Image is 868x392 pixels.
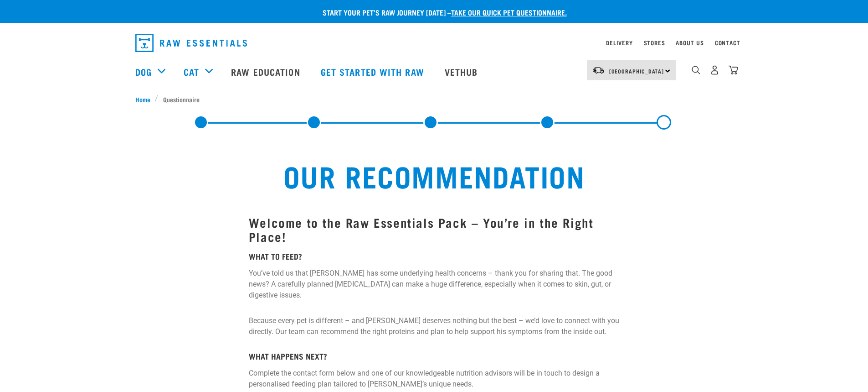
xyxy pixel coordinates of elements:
[128,30,740,56] nav: dropdown navigation
[135,65,152,78] a: Dog
[609,69,664,73] span: [GEOGRAPHIC_DATA]
[154,159,715,192] h2: Our Recommendation
[249,352,619,361] h5: WHAT HAPPENS NEXT?
[249,368,619,390] p: Complete the contact form below and one of our knowledgeable nutrition advisors will be in touch ...
[592,66,605,74] img: van-moving.png
[184,65,199,78] a: Cat
[436,53,489,90] a: Vethub
[249,268,619,301] p: You’ve told us that [PERSON_NAME] has some underlying health concerns – thank you for sharing tha...
[135,94,150,104] span: Home
[676,41,704,44] a: About Us
[692,66,700,74] img: home-icon-1@2x.png
[135,94,155,104] a: Home
[135,34,247,52] img: Raw Essentials Logo
[249,254,302,258] strong: WHAT TO FEED?
[451,10,567,14] a: take our quick pet questionnaire.
[249,219,594,240] strong: Welcome to the Raw Essentials Pack – You’re in the Right Place!
[606,41,632,44] a: Delivery
[644,41,665,44] a: Stores
[249,315,619,337] p: Because every pet is different – and [PERSON_NAME] deserves nothing but the best – we’d love to c...
[222,53,311,90] a: Raw Education
[715,41,740,44] a: Contact
[135,94,733,104] nav: breadcrumbs
[710,65,719,75] img: user.png
[729,65,738,75] img: home-icon@2x.png
[312,53,436,90] a: Get started with Raw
